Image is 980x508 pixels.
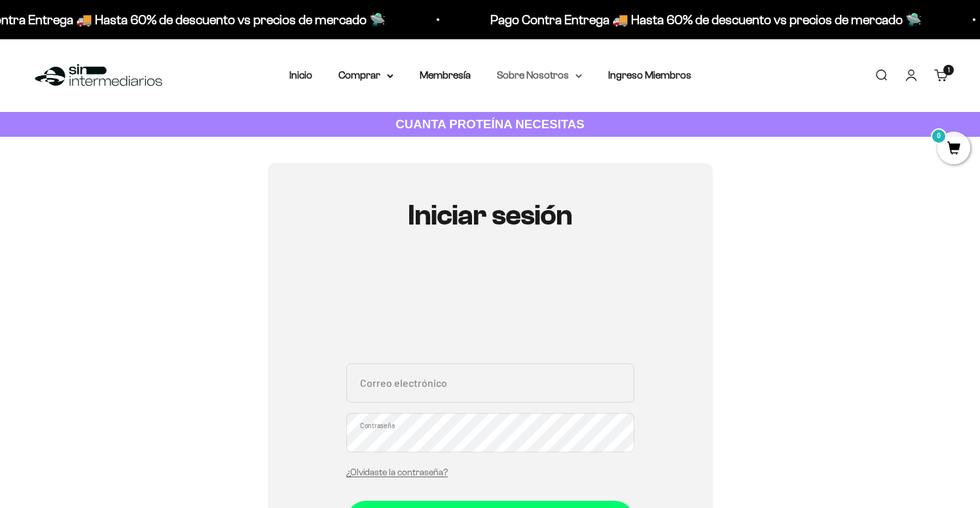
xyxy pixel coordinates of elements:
[948,67,950,73] span: 1
[289,69,312,81] a: Inicio
[608,69,691,81] a: Ingreso Miembros
[338,67,393,84] summary: Comprar
[395,117,585,131] strong: CUANTA PROTEÍNA NECESITAS
[931,128,947,144] mark: 0
[420,69,471,81] a: Membresía
[497,67,582,84] summary: Sobre Nosotros
[346,200,634,231] h1: Iniciar sesión
[346,467,448,477] a: ¿Olvidaste la contraseña?
[937,142,970,156] a: 0
[469,9,901,30] p: Pago Contra Entrega 🚚 Hasta 60% de descuento vs precios de mercado 🛸
[346,270,634,348] iframe: Social Login Buttons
